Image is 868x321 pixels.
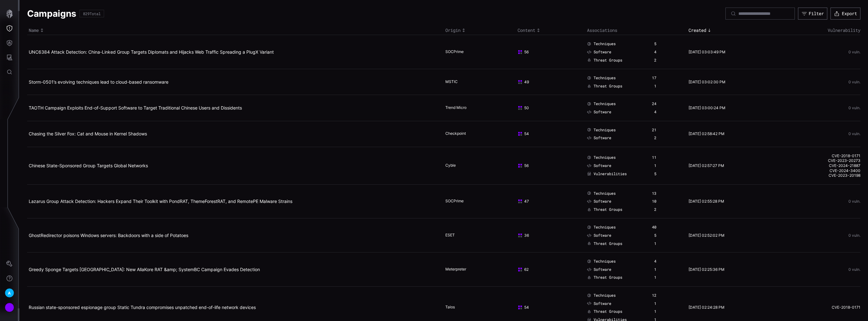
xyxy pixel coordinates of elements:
div: 0 vuln. [775,267,860,272]
div: 47 [518,199,579,204]
div: 24 [652,101,656,106]
div: 2 [654,58,656,63]
time: [DATE] 02:24:28 PM [689,305,724,310]
a: TAOTH Campaign Exploits End-of-Support Software to Target Traditional Chinese Users and Dissidents [29,105,242,110]
a: Greedy Sponge Targets [GEOGRAPHIC_DATA]: New AllaKore RAT &amp; SystemBC Campaign Evades Detection [29,267,260,272]
div: Trend Micro [445,105,477,111]
a: GhostRedirector poisons Windows servers: Backdoors with a side of Potatoes [29,233,188,238]
div: 0 vuln. [775,132,860,136]
div: 10 [652,199,656,204]
h1: Campaigns [27,8,76,19]
span: Software [594,50,611,55]
a: CVE-2024-21887 [775,163,860,168]
a: CVE-2018-0171 [775,305,860,310]
div: SOCPrime [445,199,477,204]
span: Software [594,199,611,204]
span: Threat Groups [594,241,622,246]
div: Cyble [445,163,477,169]
div: 2 [654,135,656,140]
a: CVE-2018-0171 [775,153,860,158]
a: Threat Groups [587,275,622,280]
div: 40 [652,225,656,230]
div: 4 [654,110,656,115]
div: 50 [518,105,579,110]
a: Techniques [587,101,616,106]
button: Export [830,8,860,20]
a: Software [587,199,611,204]
a: CVE-2024-3400 [775,168,860,173]
span: Techniques [594,41,616,46]
span: Threat Groups [594,84,622,89]
span: Techniques [594,155,616,160]
div: 1 [654,163,656,168]
div: Toggle sort direction [29,27,442,33]
span: Techniques [594,101,616,106]
div: Toggle sort direction [689,27,772,33]
span: Software [594,135,611,140]
a: Techniques [587,75,616,80]
div: 17 [652,75,656,80]
div: 12 [652,293,656,298]
span: Software [594,267,611,272]
a: Russian state-sponsored espionage group Static Tundra compromises unpatched end-of-life network d... [29,305,256,310]
a: CVE-2023-20273 [775,158,860,163]
button: A [0,286,19,300]
a: Software [587,135,611,140]
div: 0 vuln. [775,80,860,84]
a: Threat Groups [587,58,622,63]
a: Techniques [587,259,616,264]
div: 0 vuln. [775,106,860,110]
div: 56 [518,50,579,55]
a: Techniques [587,225,616,230]
button: Filter [798,8,827,20]
div: 5 [654,171,656,176]
div: 13 [652,191,656,196]
div: Filter [809,11,824,16]
div: 0 vuln. [775,50,860,54]
div: 5 [654,233,656,238]
div: 36 [518,233,579,238]
div: 21 [652,128,656,133]
a: Software [587,267,611,272]
div: 1 [654,301,656,306]
div: MSTIC [445,79,477,85]
div: 1 [654,84,656,89]
a: Software [587,163,611,168]
div: 0 vuln. [775,233,860,238]
span: Techniques [594,191,616,196]
a: Techniques [587,155,616,160]
time: [DATE] 02:25:36 PM [689,267,724,272]
div: 5 [654,41,656,46]
a: Techniques [587,293,616,298]
div: ESET [445,233,477,238]
time: [DATE] 03:03:49 PM [689,50,725,54]
span: Software [594,163,611,168]
span: Threat Groups [594,58,622,63]
a: UNC6384 Attack Detection: China-Linked Group Targets Diplomats and Hijacks Web Traffic Spreading ... [29,49,274,55]
div: 1 [654,275,656,280]
span: Techniques [594,293,616,298]
span: Techniques [594,259,616,264]
a: Threat Groups [587,309,622,314]
div: Toggle sort direction [445,27,514,33]
a: Software [587,50,611,55]
span: A [8,290,11,296]
a: Lazarus Group Attack Detection: Hackers Expand Their Toolkit with PondRAT, ThemeForestRAT, and Re... [29,199,292,204]
span: Threat Groups [594,207,622,212]
span: Software [594,301,611,306]
time: [DATE] 02:58:42 PM [689,131,724,136]
a: Software [587,110,611,115]
a: Techniques [587,191,616,196]
span: Threat Groups [594,309,622,314]
span: Software [594,233,611,238]
span: Techniques [594,128,616,133]
span: Vulnerabilities [594,171,627,176]
div: 54 [518,131,579,136]
div: 49 [518,80,579,85]
time: [DATE] 03:02:30 PM [689,80,725,84]
div: Meterpreter [445,267,477,272]
a: Vulnerabilities [587,171,627,176]
span: Threat Groups [594,275,622,280]
a: Chinese State-Sponsored Group Targets Global Networks [29,163,148,168]
div: 54 [518,305,579,310]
